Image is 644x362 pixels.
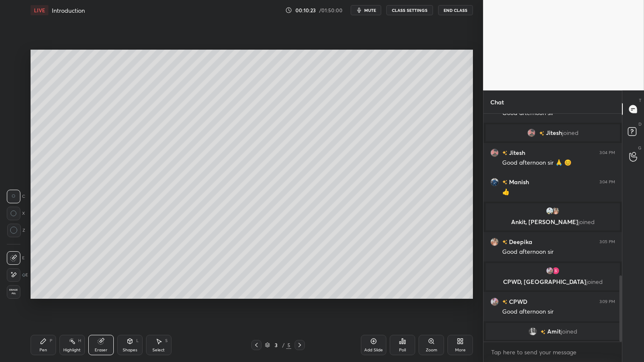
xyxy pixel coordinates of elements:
h4: Introduction [52,6,85,14]
p: D [638,121,641,127]
div: More [455,348,466,352]
div: Select [152,348,165,352]
img: d7f6f82090714f009f0ac5cc46df560d.jpg [527,129,535,137]
div: Shapes [123,348,137,352]
div: P [50,339,52,343]
div: / [282,342,284,348]
span: joined [560,328,577,335]
div: E [7,251,25,265]
div: H [78,339,81,343]
div: 3 [272,342,280,348]
div: LIVE [31,5,48,15]
div: Add Slide [364,348,383,352]
div: E [7,268,28,282]
h6: CPWD [507,297,527,306]
img: d7f6f82090714f009f0ac5cc46df560d.jpg [490,149,499,157]
div: 5 [286,341,291,349]
div: Z [7,224,25,237]
img: 51598d9d08a5417698366b323d63f9d4.jpg [490,238,499,246]
p: T [639,97,641,104]
img: no-rating-badge.077c3623.svg [539,131,544,136]
button: mute [351,5,381,15]
div: Poll [399,348,406,352]
img: no-rating-badge.077c3623.svg [502,180,507,185]
span: Jitesh [546,129,562,136]
p: G [638,145,641,151]
img: be8b65193b4f4381ad1a3663188bf4f9.jpg [546,267,554,275]
div: Good afternoon sir 🙏 😊 [502,159,615,167]
p: CPWD, [GEOGRAPHIC_DATA] [491,278,615,285]
div: 3:04 PM [599,150,615,155]
span: joined [562,129,578,136]
div: Good afternoon sir [502,308,615,316]
h6: Jitesh [507,148,525,157]
img: be8b65193b4f4381ad1a3663188bf4f9.jpg [490,297,499,306]
div: L [136,339,139,343]
img: no-rating-badge.077c3623.svg [502,151,507,155]
span: Erase all [7,289,20,295]
span: mute [364,7,376,13]
span: joined [578,218,594,226]
div: 👍 [502,188,615,196]
img: no-rating-badge.077c3623.svg [502,240,507,244]
img: 51598d9d08a5417698366b323d63f9d4.jpg [551,207,560,215]
div: 3:04 PM [599,180,615,185]
div: grid [484,114,622,342]
h6: Manish [507,177,529,186]
p: Chat [484,91,511,113]
div: C [7,190,25,203]
div: X [7,207,25,220]
img: no-rating-badge.077c3623.svg [502,300,507,304]
div: Pen [39,348,47,352]
div: Zoom [426,348,437,352]
button: End Class [438,5,473,15]
span: joined [586,278,602,286]
p: Ankit, [PERSON_NAME] [491,219,615,225]
img: no-rating-badge.077c3623.svg [540,330,545,334]
img: b9a1c5ebb2f344f68f9dbc36be5b42b4.jpg [490,178,499,186]
span: Amit [547,328,560,335]
div: Good afternoon sir [502,248,615,256]
div: Eraser [95,348,107,352]
img: 3 [551,267,560,275]
h6: Deepika [507,237,532,246]
div: S [165,339,168,343]
button: CLASS SETTINGS [386,5,433,15]
div: 3:05 PM [599,239,615,244]
img: ef7194450c9840c4b71ec58d15251f87.jpg [528,327,537,336]
img: b95bdec186df424ebc1fcb561e0131c1.jpg [546,207,554,215]
div: Highlight [63,348,81,352]
div: 3:09 PM [599,299,615,304]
